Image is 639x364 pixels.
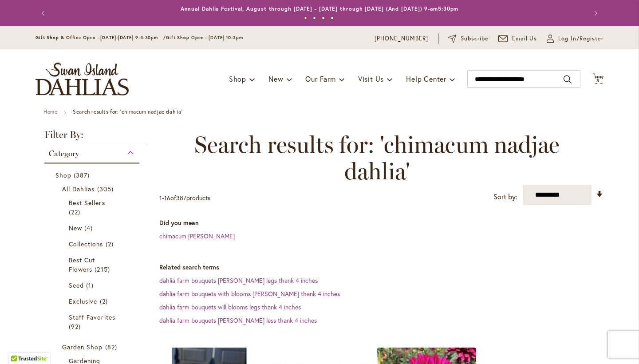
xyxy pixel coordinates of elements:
[43,108,57,115] a: Home
[106,239,116,249] span: 2
[35,63,129,95] a: store logo
[84,223,95,233] span: 4
[69,240,103,248] span: Collections
[166,35,243,40] span: Gift Shop Open - [DATE] 10-3pm
[406,74,446,83] span: Help Center
[304,16,307,20] button: 1 of 4
[229,74,246,83] span: Shop
[69,322,83,331] span: 92
[313,16,316,20] button: 2 of 4
[69,207,83,217] span: 22
[69,198,105,207] span: Best Sellers
[35,130,148,144] strong: Filter By:
[305,74,335,83] span: Our Farm
[62,184,124,194] a: All Dahlias
[74,170,92,180] span: 387
[159,232,235,240] a: chimacum [PERSON_NAME]
[105,342,119,352] span: 82
[512,34,537,43] span: Email Us
[159,276,318,285] a: dahlia farm bouquets [PERSON_NAME] legs thank 4 inches
[69,198,117,217] a: Best Sellers
[448,34,489,43] a: Subscribe
[69,281,117,290] a: Seed
[86,281,96,290] span: 1
[461,34,489,43] span: Subscribe
[164,194,170,202] span: 16
[55,170,130,180] a: Shop
[181,5,459,12] a: Annual Dahlia Festival, August through [DATE] - [DATE] through [DATE] (And [DATE]) 9-am5:30pm
[176,194,186,202] span: 387
[558,34,603,43] span: Log In/Register
[592,73,603,85] button: 3
[358,74,384,83] span: Visit Us
[159,194,162,202] span: 1
[69,223,117,233] a: New
[55,171,71,179] span: Shop
[35,4,53,22] button: Previous
[95,265,112,274] span: 215
[7,332,32,357] iframe: Launch Accessibility Center
[69,281,84,289] span: Seed
[159,263,603,272] dt: Related search terms
[69,255,117,274] a: Best Cut Flowers
[69,313,117,331] a: Staff Favorites
[159,191,210,205] p: - of products
[493,189,517,205] label: Sort by:
[159,289,340,298] a: dahlia farm bouquets with blooms [PERSON_NAME] thank 4 inches
[596,78,600,83] span: 3
[69,256,95,273] span: Best Cut Flowers
[69,239,117,249] a: Collections
[62,185,95,193] span: All Dahlias
[49,149,79,158] span: Category
[331,16,334,20] button: 4 of 4
[69,224,82,232] span: New
[268,74,283,83] span: New
[69,297,117,306] a: Exclusive
[69,313,115,321] span: Staff Favorites
[375,34,428,43] a: [PHONE_NUMBER]
[159,316,317,324] a: dahlia farm bouquets [PERSON_NAME] less thank 4 inches
[159,131,595,185] span: Search results for: 'chimacum nadjae dahlia'
[322,16,325,20] button: 3 of 4
[97,184,116,194] span: 305
[35,35,166,40] span: Gift Shop & Office Open - [DATE]-[DATE] 9-4:30pm /
[100,297,110,306] span: 2
[498,34,537,43] a: Email Us
[62,342,124,352] a: Garden Shop
[547,34,603,43] a: Log In/Register
[62,343,103,351] span: Garden Shop
[159,303,301,311] a: dahlia farm bouquets will blooms legs thank 4 inches
[73,108,182,115] strong: Search results for: 'chimacum nadjae dahlia'
[69,297,97,305] span: Exclusive
[159,218,603,227] dt: Did you mean
[586,4,603,22] button: Next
